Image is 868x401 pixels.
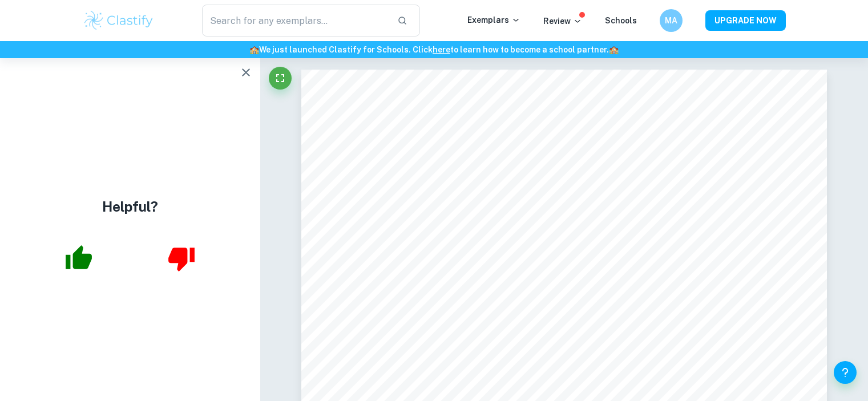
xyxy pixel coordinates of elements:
[2,43,866,56] h6: We just launched Clastify for Schools. Click to learn how to become a school partner.
[83,9,155,32] img: Clastify logo
[543,15,582,27] p: Review
[433,45,450,54] a: here
[605,16,637,25] a: Schools
[664,14,677,27] h6: MA
[249,45,259,54] span: 🏫
[269,67,292,90] button: Fullscreen
[467,14,520,26] p: Exemplars
[609,45,619,54] span: 🏫
[834,361,857,384] button: Help and Feedback
[660,9,683,32] button: MA
[705,10,786,31] button: UPGRADE NOW
[102,196,158,217] h4: Helpful?
[202,5,389,37] input: Search for any exemplars...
